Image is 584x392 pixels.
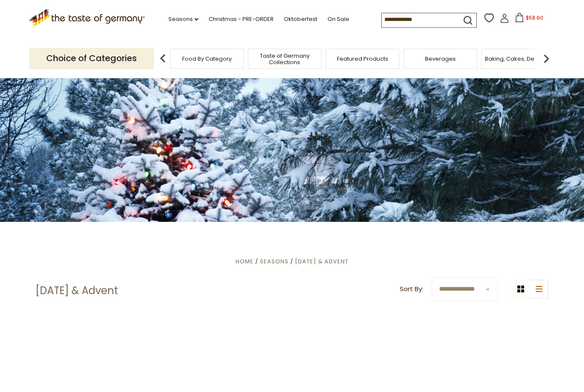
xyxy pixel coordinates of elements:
[251,53,319,65] a: Taste of Germany Collections
[425,56,456,62] a: Beverages
[168,15,198,24] a: Seasons
[260,257,289,265] a: Seasons
[400,284,423,295] label: Sort By:
[154,50,171,67] img: previous arrow
[327,15,349,24] a: On Sale
[511,13,547,26] button: $58.60
[29,48,154,69] p: Choice of Categories
[236,257,254,265] a: Home
[337,56,388,62] a: Featured Products
[209,15,274,24] a: Christmas - PRE-ORDER
[526,14,543,21] span: $58.60
[295,257,348,265] a: [DATE] & Advent
[182,56,232,62] a: Food By Category
[35,284,118,297] h1: [DATE] & Advent
[485,56,551,62] a: Baking, Cakes, Desserts
[538,50,555,67] img: next arrow
[284,15,317,24] a: Oktoberfest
